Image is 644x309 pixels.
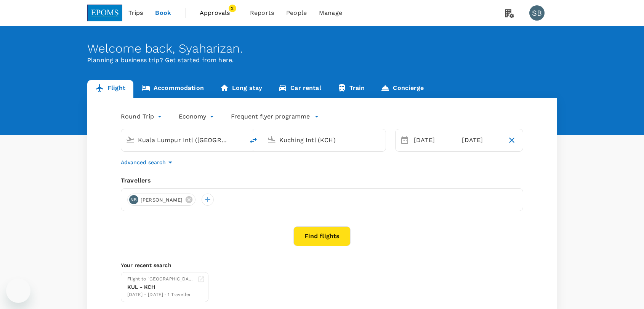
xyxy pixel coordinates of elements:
div: [DATE] [411,133,455,148]
a: Accommodation [133,80,212,98]
span: 2 [229,5,236,12]
div: Economy [179,110,216,123]
div: [DATE] [459,133,503,148]
span: People [286,8,307,18]
div: SB [529,5,545,21]
span: [PERSON_NAME] [136,196,187,204]
span: Reports [250,8,274,18]
span: Manage [319,8,342,18]
img: EPOMS SDN BHD [87,5,122,21]
button: Open [239,139,240,141]
span: Trips [128,8,143,18]
a: Flight [87,80,133,98]
span: Book [155,8,171,18]
button: Advanced search [121,158,175,167]
a: Train [329,80,373,98]
p: Advanced search [121,159,166,166]
button: Find flights [293,226,351,246]
div: Travellers [121,176,523,185]
a: Concierge [373,80,431,98]
a: Long stay [212,80,270,98]
div: Flight to [GEOGRAPHIC_DATA] [127,275,194,283]
input: Depart from [138,134,228,146]
button: Open [380,139,382,141]
p: Your recent search [121,261,523,269]
button: Frequent flyer programme [231,112,319,121]
div: NB [129,195,138,204]
p: Planning a business trip? Get started from here. [87,56,557,65]
p: Frequent flyer programme [231,112,310,121]
div: KUL - KCH [127,283,194,291]
button: delete [244,131,263,150]
span: Approvals [200,8,238,18]
div: NB[PERSON_NAME] [127,194,195,206]
iframe: Button to launch messaging window [6,279,30,303]
div: Welcome back , Syaharizan . [87,42,557,56]
div: [DATE] - [DATE] · 1 Traveller [127,291,194,299]
div: Round Trip [121,110,163,123]
input: Going to [279,134,370,146]
a: Car rental [270,80,329,98]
